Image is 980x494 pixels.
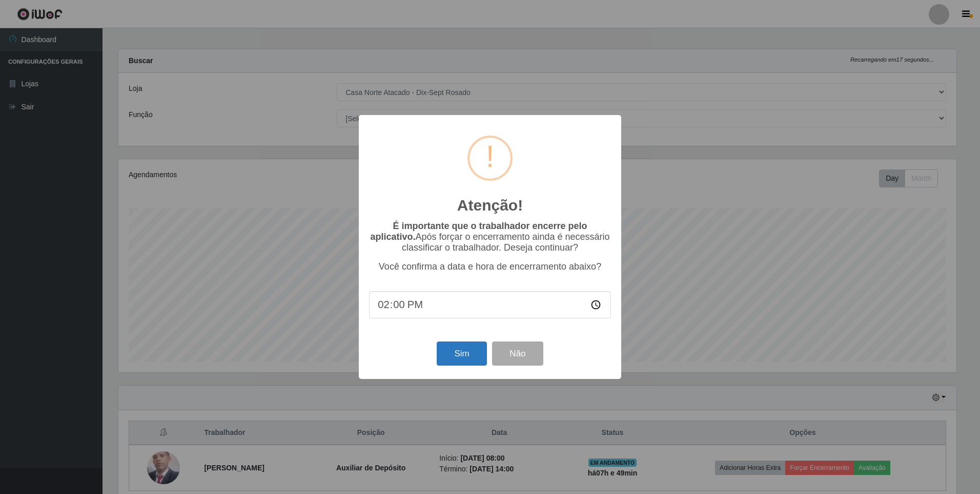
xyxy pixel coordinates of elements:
h2: Atenção! [457,196,523,215]
p: Após forçar o encerramento ainda é necessário classificar o trabalhador. Deseja continuar? [369,221,611,253]
button: Sim [437,341,486,366]
b: É importante que o trabalhador encerre pelo aplicativo. [370,221,587,242]
p: Você confirma a data e hora de encerramento abaixo? [369,261,611,272]
button: Não [492,341,543,366]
